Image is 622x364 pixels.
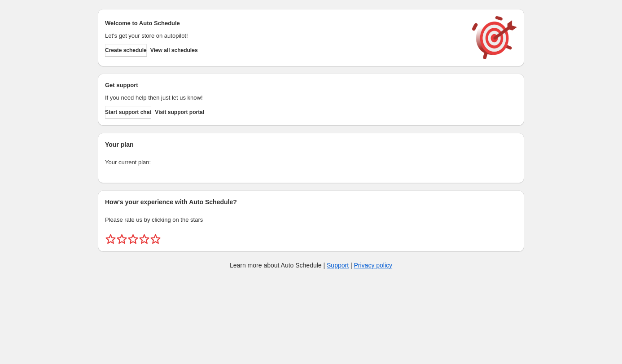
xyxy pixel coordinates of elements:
p: Let's get your store on autopilot! [105,31,463,40]
h2: Welcome to Auto Schedule [105,19,463,28]
span: Visit support portal [155,109,204,116]
p: Learn more about Auto Schedule | | [230,261,392,270]
a: Visit support portal [155,106,204,118]
p: Please rate us by clicking on the stars [105,215,517,224]
button: View all schedules [150,44,198,57]
p: If you need help then just let us know! [105,93,463,102]
span: Create schedule [105,47,147,54]
a: Privacy policy [354,262,393,269]
h2: Your plan [105,140,517,149]
p: Your current plan: [105,158,517,167]
h2: How's your experience with Auto Schedule? [105,197,517,206]
span: View all schedules [150,47,198,54]
h2: Get support [105,81,463,90]
button: Create schedule [105,44,147,57]
a: Support [327,262,349,269]
a: Start support chat [105,106,151,118]
span: Start support chat [105,109,151,116]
